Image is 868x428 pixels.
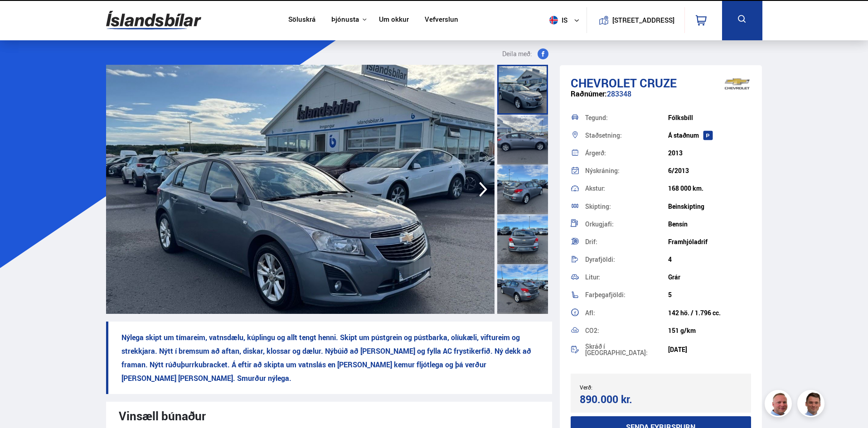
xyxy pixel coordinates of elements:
[331,15,359,24] button: Þjónusta
[546,16,568,24] span: is
[668,238,751,245] div: Framhjóladrif
[668,291,751,298] div: 5
[668,149,751,157] div: 2013
[546,7,587,34] button: is
[585,256,668,263] div: Dyrafjöldi:
[585,327,668,334] div: CO2:
[571,89,607,99] span: Raðnúmer:
[499,48,552,59] button: Deila með:
[585,115,668,121] div: Tegund:
[106,5,201,35] img: G0Ugv5HjCgRt.svg
[502,48,532,59] span: Deila með:
[580,384,661,390] div: Verð:
[616,16,671,24] button: [STREET_ADDRESS]
[571,90,752,107] div: 283348
[288,15,315,25] a: Söluskrá
[668,185,751,192] div: 168 000 km.
[668,346,751,353] div: [DATE]
[585,132,668,139] div: Staðsetning:
[668,167,751,174] div: 6/2013
[668,221,751,228] div: Bensín
[585,150,668,156] div: Árgerð:
[585,185,668,192] div: Akstur:
[668,114,751,121] div: Fólksbíll
[592,7,679,33] a: [STREET_ADDRESS]
[668,327,751,334] div: 151 g/km
[585,239,668,245] div: Drif:
[668,132,751,139] div: Á staðnum
[766,391,793,418] img: siFngHWaQ9KaOqBr.png
[799,391,826,418] img: FbJEzSuNWCJXmdc-.webp
[571,75,637,91] span: Chevrolet
[668,309,751,317] div: 142 hö. / 1.796 cc.
[379,15,409,25] a: Um okkur
[549,16,558,24] img: svg+xml;base64,PHN2ZyB4bWxucz0iaHR0cDovL3d3dy53My5vcmcvMjAwMC9zdmciIHdpZHRoPSI1MTIiIGhlaWdodD0iNT...
[640,75,677,91] span: Cruze
[585,203,668,210] div: Skipting:
[585,274,668,280] div: Litur:
[585,343,668,356] div: Skráð í [GEOGRAPHIC_DATA]:
[585,168,668,174] div: Nýskráning:
[106,322,552,394] p: Nýlega skipt um tímareim, vatnsdælu, kúplingu og allt tengt henni. Skipt um pústgrein og pústbark...
[668,256,751,263] div: 4
[119,409,539,423] div: Vinsæll búnaður
[580,393,658,405] div: 890.000 kr.
[585,221,668,227] div: Orkugjafi:
[585,310,668,316] div: Afl:
[106,65,495,314] img: 3569259.jpeg
[425,15,458,25] a: Vefverslun
[668,203,751,210] div: Beinskipting
[719,70,755,98] img: brand logo
[668,274,751,281] div: Grár
[585,292,668,298] div: Farþegafjöldi:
